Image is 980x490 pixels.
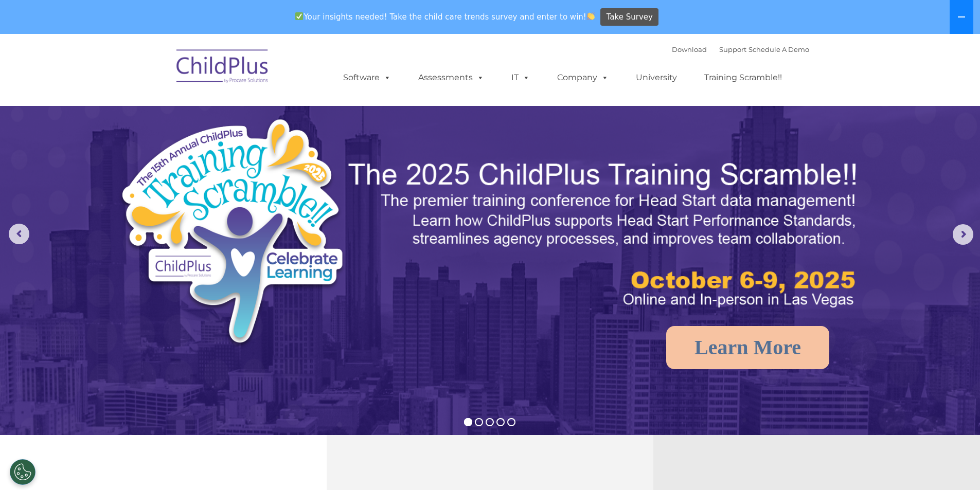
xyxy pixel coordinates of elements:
[600,8,658,26] a: Take Survey
[143,68,174,76] span: Last name
[672,45,809,53] font: |
[719,45,746,53] a: Support
[295,12,303,20] img: ✅
[547,67,619,88] a: Company
[749,45,809,53] a: Schedule A Demo
[587,12,595,20] img: 👏
[333,67,401,88] a: Software
[666,326,829,369] a: Learn More
[408,67,494,88] a: Assessments
[143,110,187,118] span: Phone number
[626,67,687,88] a: University
[607,8,653,26] span: Take Survey
[694,67,792,88] a: Training Scramble!!
[672,45,707,53] a: Download
[171,42,274,94] img: ChildPlus by Procare Solutions
[501,67,540,88] a: IT
[10,459,35,485] button: Cookies Settings
[291,7,599,27] span: Your insights needed! Take the child care trends survey and enter to win!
